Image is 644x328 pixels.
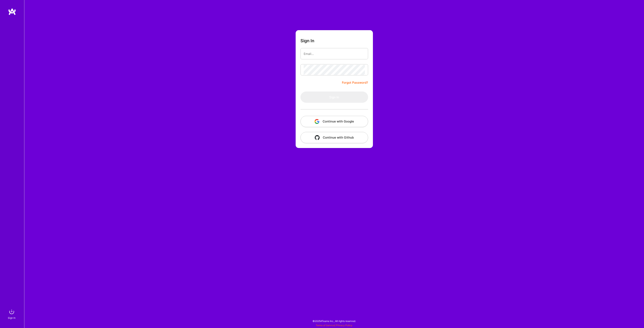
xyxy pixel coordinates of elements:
[336,324,352,327] a: Privacy Policy
[300,116,368,127] button: Continue with Google
[8,308,16,316] img: sign in
[8,316,15,320] div: Sign In
[316,324,335,327] a: Terms of Service
[342,80,368,85] a: Forgot Password?
[8,308,16,320] a: sign inSign In
[300,38,314,43] h3: Sign In
[24,316,644,326] div: © 2025 ATeams Inc., All rights reserved.
[304,49,365,59] input: Email...
[315,119,319,124] img: icon
[315,135,320,140] img: icon
[8,8,16,15] img: logo
[300,92,368,103] button: Sign In
[300,132,368,143] button: Continue with Github
[316,324,352,327] span: |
